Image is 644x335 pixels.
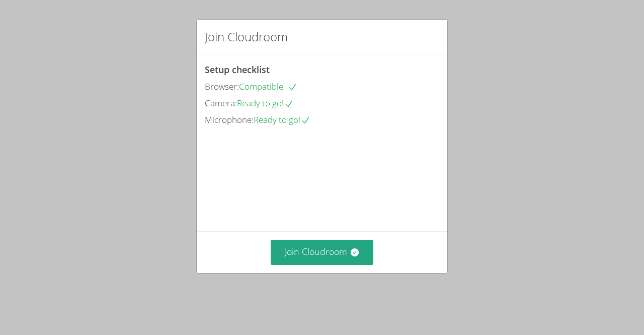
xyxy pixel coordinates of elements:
[237,97,294,109] span: Ready to go!
[271,240,374,264] button: Join Cloudroom
[239,81,297,92] span: Compatible
[205,114,254,125] span: Microphone:
[205,63,270,76] span: Setup checklist
[205,28,288,46] h2: Join Cloudroom
[205,81,239,92] span: Browser:
[254,114,310,125] span: Ready to go!
[205,97,237,109] span: Camera:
